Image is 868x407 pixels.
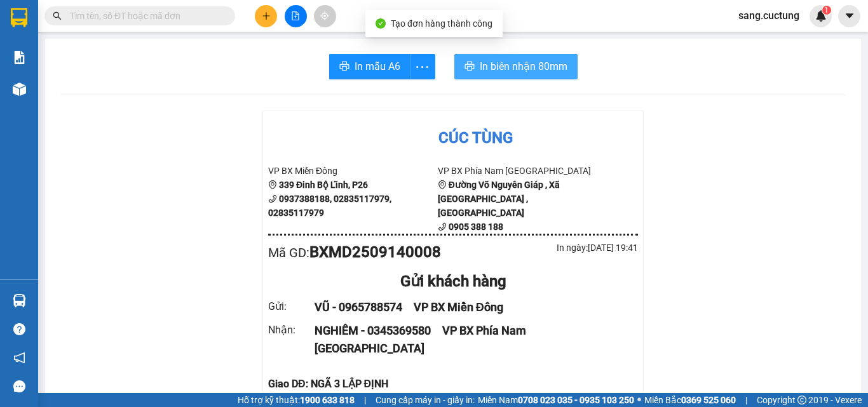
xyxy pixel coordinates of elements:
[53,11,62,20] span: search
[70,9,220,23] input: Tìm tên, số ĐT hoặc mã đơn
[320,11,329,20] span: aim
[268,194,277,203] span: phone
[268,270,638,294] div: Gửi khách hàng
[268,180,277,189] span: environment
[13,352,25,364] span: notification
[309,243,441,261] b: BXMD2509140008
[838,5,860,27] button: caret-down
[11,8,27,27] img: logo-vxr
[291,11,300,20] span: file-add
[478,393,634,407] span: Miền Nam
[314,5,336,27] button: aim
[268,298,315,314] div: Gửi :
[438,222,447,231] span: phone
[844,10,855,22] span: caret-down
[453,241,638,255] div: In ngày: [DATE] 19:41
[329,54,410,79] button: printerIn mẫu A6
[376,393,475,407] span: Cung cấp máy in - giấy in:
[355,58,400,74] span: In mẫu A6
[797,396,806,404] span: copyright
[6,70,67,94] b: 339 Đinh Bộ Lĩnh, P26
[376,18,386,29] span: check-circle
[13,51,26,64] img: solution-icon
[438,180,560,218] b: Đường Võ Nguyên Giáp , Xã [GEOGRAPHIC_DATA] , [GEOGRAPHIC_DATA]
[88,70,157,94] b: QL1A, TT Ninh Hoà
[410,54,435,79] button: more
[391,18,492,29] span: Tạo đơn hàng thành công
[6,6,184,30] li: Cúc Tùng
[268,322,315,338] div: Nhận :
[449,222,503,232] b: 0905 388 188
[824,6,829,15] span: 1
[454,54,578,79] button: printerIn biên nhận 80mm
[13,83,26,96] img: warehouse-icon
[644,393,736,407] span: Miền Bắc
[268,116,313,161] img: logo.jpg
[410,59,435,75] span: more
[88,70,97,79] span: environment
[268,245,309,260] span: Mã GD :
[300,395,355,405] strong: 1900 633 818
[6,70,15,79] span: environment
[815,10,827,22] img: icon-new-feature
[13,380,25,392] span: message
[88,54,169,68] li: VP BX Ninh Hoà
[339,61,349,73] span: printer
[438,164,607,178] li: VP BX Phía Nam [GEOGRAPHIC_DATA]
[13,294,26,307] img: warehouse-icon
[285,5,307,27] button: file-add
[681,395,736,405] strong: 0369 525 060
[728,8,810,23] span: sang.cuctung
[438,180,447,189] span: environment
[822,6,831,15] sup: 1
[364,393,366,407] span: |
[518,395,634,405] strong: 0708 023 035 - 0935 103 250
[315,322,623,358] div: NGHIÊM - 0345369580 VP BX Phía Nam [GEOGRAPHIC_DATA]
[268,376,638,392] div: Giao DĐ: NGÃ 3 LẬP ĐỊNH
[438,126,513,150] div: Cúc Tùng
[745,393,747,407] span: |
[268,164,438,178] li: VP BX Miền Đông
[262,11,271,20] span: plus
[6,54,88,68] li: VP BX Miền Đông
[238,393,355,407] span: Hỗ trợ kỹ thuật:
[315,298,623,316] div: VŨ - 0965788574 VP BX Miền Đông
[637,397,641,403] span: ⚪️
[279,180,368,190] b: 339 Đinh Bộ Lĩnh, P26
[480,58,567,74] span: In biên nhận 80mm
[255,5,277,27] button: plus
[13,323,25,335] span: question-circle
[465,61,475,73] span: printer
[268,194,391,218] b: 0937388188, 02835117979, 02835117979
